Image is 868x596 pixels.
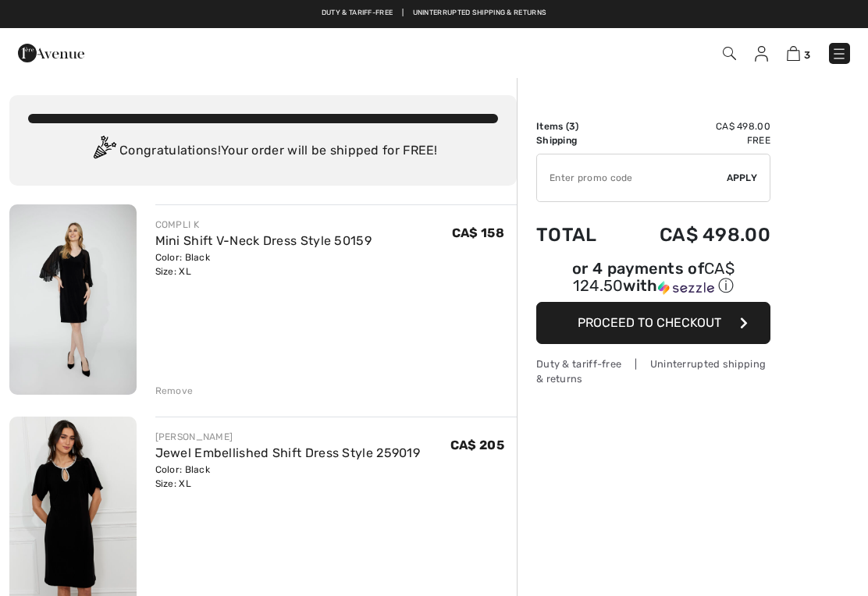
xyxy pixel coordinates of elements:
div: [PERSON_NAME] [155,430,421,444]
td: Free [619,133,770,147]
div: or 4 payments ofCA$ 124.50withSezzle Click to learn more about Sezzle [536,261,770,302]
img: Congratulation2.svg [88,136,119,167]
input: Promo code [537,154,727,201]
a: 1ère Avenue [18,44,84,59]
div: Remove [155,384,194,398]
img: 1ère Avenue [18,37,84,69]
span: CA$ 124.50 [573,259,735,295]
img: Search [723,47,736,60]
span: Apply [727,171,758,185]
img: Mini Shift V-Neck Dress Style 50159 [9,204,137,395]
button: Proceed to Checkout [536,302,770,344]
a: Mini Shift V-Neck Dress Style 50159 [155,233,372,248]
div: Color: Black Size: XL [155,463,421,491]
td: Total [536,208,619,261]
td: Shipping [536,133,619,147]
img: Sezzle [658,281,714,295]
td: CA$ 498.00 [619,119,770,133]
a: 3 [787,44,810,62]
img: My Info [755,46,768,62]
span: Proceed to Checkout [578,315,721,330]
span: CA$ 205 [450,438,504,452]
div: COMPLI K [155,218,372,232]
div: Color: Black Size: XL [155,250,372,278]
td: Items ( ) [536,119,619,133]
div: or 4 payments of with [536,261,770,296]
td: CA$ 498.00 [619,208,770,261]
div: Congratulations! Your order will be shipped for FREE! [28,136,498,167]
img: Menu [831,46,847,62]
span: 3 [569,121,575,132]
a: Jewel Embellished Shift Dress Style 259019 [155,445,421,460]
img: Shopping Bag [787,46,800,61]
span: CA$ 158 [452,225,504,240]
div: Duty & tariff-free | Uninterrupted shipping & returns [536,357,770,386]
span: 3 [804,49,810,61]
